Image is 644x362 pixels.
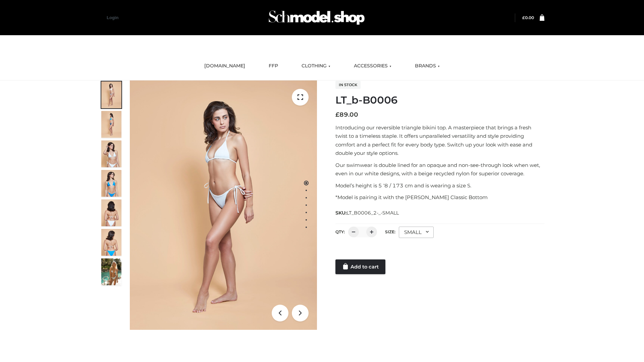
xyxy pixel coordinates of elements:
[522,15,525,20] span: £
[107,15,118,20] a: Login
[335,193,544,202] p: *Model is pairing it with the [PERSON_NAME] Classic Bottom
[335,81,361,89] span: In stock
[101,111,121,138] img: ArielClassicBikiniTop_CloudNine_AzureSky_OW114ECO_2-scaled.jpg
[335,111,358,118] bdi: 89.00
[130,80,317,330] img: ArielClassicBikiniTop_CloudNine_AzureSky_OW114ECO_1
[410,59,445,73] a: BRANDS
[297,59,335,73] a: CLOTHING
[522,15,534,20] a: £0.00
[101,229,121,256] img: ArielClassicBikiniTop_CloudNine_AzureSky_OW114ECO_8-scaled.jpg
[335,209,399,217] span: SKU:
[101,258,121,285] img: Arieltop_CloudNine_AzureSky2.jpg
[199,59,250,73] a: [DOMAIN_NAME]
[349,59,396,73] a: ACCESSORIES
[335,111,339,118] span: £
[101,199,121,226] img: ArielClassicBikiniTop_CloudNine_AzureSky_OW114ECO_7-scaled.jpg
[399,227,434,238] div: SMALL
[335,229,345,234] label: QTY:
[335,94,544,106] h1: LT_b-B0006
[335,161,544,178] p: Our swimwear is double lined for an opaque and non-see-through look when wet, even in our white d...
[264,59,283,73] a: FFP
[266,4,367,31] img: Schmodel Admin 964
[335,123,544,158] p: Introducing our reversible triangle bikini top. A masterpiece that brings a fresh twist to a time...
[101,140,121,167] img: ArielClassicBikiniTop_CloudNine_AzureSky_OW114ECO_3-scaled.jpg
[101,170,121,197] img: ArielClassicBikiniTop_CloudNine_AzureSky_OW114ECO_4-scaled.jpg
[522,15,534,20] bdi: 0.00
[346,210,399,216] span: LT_B0006_2-_-SMALL
[101,81,121,108] img: ArielClassicBikiniTop_CloudNine_AzureSky_OW114ECO_1-scaled.jpg
[335,181,544,190] p: Model’s height is 5 ‘8 / 173 cm and is wearing a size S.
[335,259,385,274] a: Add to cart
[385,229,395,234] label: Size:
